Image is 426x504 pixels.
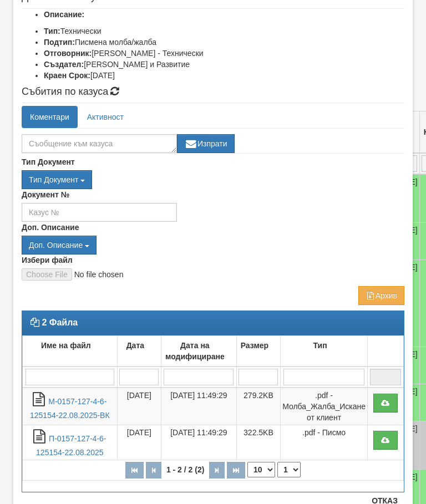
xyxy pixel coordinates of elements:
[22,86,404,98] h4: Събития по казуса
[79,106,132,128] a: Активност
[241,341,268,350] b: Размер
[23,425,404,460] tr: П-0157-127-4-6-125154-22.08.2025.pdf - Писмо
[281,388,368,425] td: .pdf - Молба_Жалба_Искане от клиент
[161,388,237,425] td: [DATE] 11:49:29
[177,134,235,153] button: Изпрати
[22,170,92,189] button: Тип Документ
[44,26,404,37] li: Технически
[44,48,404,59] li: [PERSON_NAME] - Технически
[277,462,301,477] select: Страница номер
[22,156,75,167] label: Тип Документ
[281,425,368,460] td: .pdf - Писмо
[22,106,78,128] a: Коментари
[358,286,404,305] button: Архив
[236,388,280,425] td: 279.2KB
[42,318,78,327] strong: 2 Файла
[23,388,404,425] tr: М-0157-127-4-6-125154-22.08.2025-ВК.pdf - Молба_Жалба_Искане от клиент
[236,336,280,367] td: Размер: No sort applied, activate to apply an ascending sort
[22,254,73,266] label: Избери файл
[44,27,60,35] b: Тип:
[22,170,404,189] div: Двоен клик, за изчистване на избраната стойност.
[22,222,79,233] label: Доп. Описание
[117,425,161,460] td: [DATE]
[41,341,91,350] b: Име на файл
[22,203,177,222] input: Казус №
[117,336,161,367] td: Дата: No sort applied, activate to apply an ascending sort
[44,71,90,80] b: Краен Срок:
[36,434,106,457] a: П-0157-127-4-6-125154-22.08.2025
[161,336,237,367] td: Дата на модифициране: No sort applied, activate to apply an ascending sort
[247,462,275,477] select: Брой редове на страница
[29,241,83,250] span: Доп. Описание
[44,10,84,19] b: Описание:
[22,236,404,254] div: Двоен клик, за изчистване на избраната стойност.
[146,462,161,478] button: Предишна страница
[44,60,84,69] b: Създател:
[22,236,97,254] button: Доп. Описание
[44,59,404,70] li: [PERSON_NAME] и Развитие
[125,462,144,478] button: Първа страница
[44,49,92,58] b: Отговорник:
[44,70,404,81] li: [DATE]
[30,397,110,420] a: М-0157-127-4-6-125154-22.08.2025-ВК
[22,189,69,200] label: Документ №
[367,336,403,367] td: : No sort applied, activate to apply an ascending sort
[227,462,245,478] button: Последна страница
[236,425,280,460] td: 322.5KB
[209,462,225,478] button: Следваща страница
[313,341,327,350] b: Тип
[126,341,144,350] b: Дата
[23,336,118,367] td: Име на файл: No sort applied, activate to apply an ascending sort
[117,388,161,425] td: [DATE]
[164,465,207,474] span: 1 - 2 / 2 (2)
[44,37,404,48] li: Писмена молба/жалба
[44,38,75,47] b: Подтип:
[165,341,225,361] b: Дата на модифициране
[281,336,368,367] td: Тип: No sort applied, activate to apply an ascending sort
[161,425,237,460] td: [DATE] 11:49:29
[29,175,78,184] span: Тип Документ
